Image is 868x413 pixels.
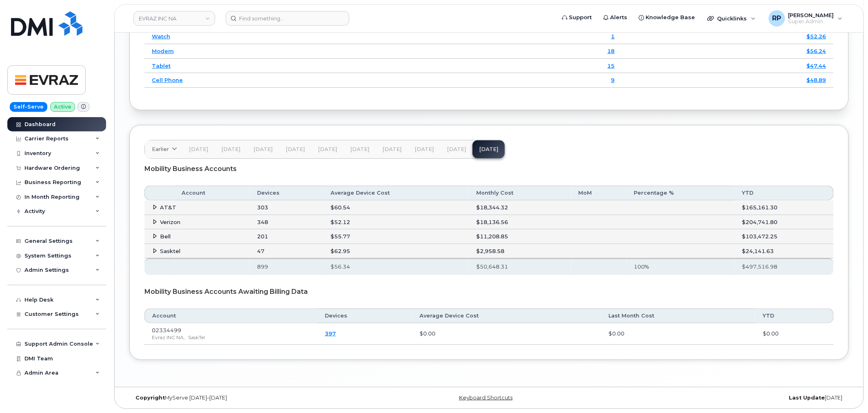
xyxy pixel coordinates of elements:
th: Account [144,309,317,323]
td: $18,344.32 [469,200,571,215]
td: $0.00 [755,323,834,345]
a: Cell Phone [152,77,183,83]
span: [DATE] [286,146,305,153]
th: 100% [627,258,735,275]
td: $11,208.85 [469,229,571,244]
td: $18,136.56 [469,215,571,230]
span: Verizon [160,219,180,225]
span: AT&T [160,204,176,211]
th: Monthly Cost [469,186,571,200]
span: SaskTel [188,334,205,340]
span: Super Admin [788,18,834,25]
a: 397 [325,330,336,337]
a: Watch [152,33,170,40]
td: $165,161.30 [735,200,834,215]
td: $2,958.58 [469,244,571,259]
a: Earlier [145,140,182,158]
a: $48.89 [807,77,826,83]
a: 9 [611,77,615,83]
span: 02334499 [152,327,181,333]
th: MoM [571,186,627,200]
span: RP [773,13,781,23]
th: Percentage % [627,186,735,200]
th: YTD [755,309,834,323]
a: 15 [608,62,615,69]
td: $24,141.63 [735,244,834,259]
td: $52.12 [323,215,469,230]
td: $60.54 [323,200,469,215]
a: EVRAZ INC NA [133,11,215,26]
span: Alerts [610,13,628,22]
a: Keyboard Shortcuts [459,395,513,401]
th: Last Month Cost [601,309,755,323]
th: Devices [317,309,413,323]
div: Ryan Partack [763,10,848,27]
th: 899 [250,258,323,275]
th: $497,516.98 [735,258,834,275]
a: $47.44 [807,62,826,69]
input: Find something... [226,11,349,26]
span: Bell [160,233,171,240]
strong: Copyright [135,395,165,401]
span: [DATE] [382,146,402,153]
a: Tablet [152,62,171,69]
span: [DATE] [189,146,208,153]
div: MyServe [DATE]–[DATE] [129,395,369,401]
div: Quicklinks [702,10,761,27]
a: 18 [608,48,615,54]
td: $62.95 [323,244,469,259]
span: [DATE] [415,146,434,153]
th: YTD [735,186,834,200]
td: 348 [250,215,323,230]
span: [DATE] [221,146,240,153]
td: $103,472.25 [735,229,834,244]
td: $0.00 [601,323,755,345]
span: Knowledge Base [646,13,695,22]
div: Mobility Business Accounts Awaiting Billing Data [144,282,834,302]
div: [DATE] [609,395,849,401]
td: 201 [250,229,323,244]
th: $56.34 [323,258,469,275]
td: $204,741.80 [735,215,834,230]
span: [PERSON_NAME] [788,12,834,18]
th: Devices [250,186,323,200]
a: 1 [611,33,615,40]
span: Quicklinks [717,15,747,22]
span: Support [569,13,592,22]
a: Alerts [598,9,633,26]
a: Modem [152,48,174,54]
strong: Last Update [789,395,825,401]
span: Earlier [152,145,169,153]
td: 47 [250,244,323,259]
a: $56.24 [807,48,826,54]
span: Evraz INC NA, [152,334,185,340]
td: $55.77 [323,229,469,244]
span: [DATE] [318,146,337,153]
td: 303 [250,200,323,215]
div: Mobility Business Accounts [144,159,834,179]
a: $52.26 [807,33,826,40]
th: Average Device Cost [413,309,601,323]
span: [DATE] [350,146,369,153]
th: Account [174,186,250,200]
th: Average Device Cost [323,186,469,200]
span: Sasktel [160,248,180,254]
span: [DATE] [253,146,273,153]
td: $0.00 [413,323,601,345]
span: [DATE] [447,146,466,153]
a: Support [557,9,598,26]
th: $50,648.31 [469,258,571,275]
a: Knowledge Base [633,9,701,26]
